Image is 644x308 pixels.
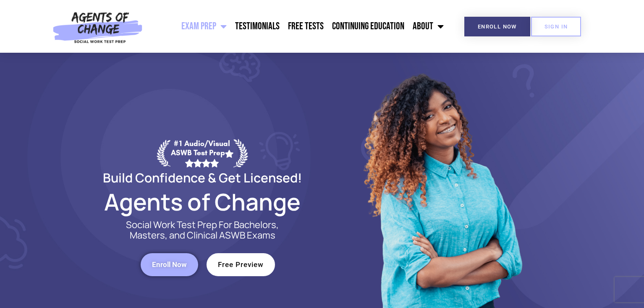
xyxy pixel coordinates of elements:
span: Enroll Now [152,261,187,268]
a: Continuing Education [328,16,408,37]
a: Exam Prep [177,16,231,37]
h2: Agents of Change [83,192,322,211]
a: SIGN IN [531,17,581,36]
a: About [408,16,448,37]
div: #1 Audio/Visual ASWB Test Prep [170,139,233,167]
p: Social Work Test Prep For Bachelors, Masters, and Clinical ASWB Exams [116,220,288,241]
h2: Build Confidence & Get Licensed! [83,172,322,184]
a: Enroll Now [141,253,198,276]
a: Free Tests [284,16,328,37]
a: Testimonials [231,16,284,37]
span: Enroll Now [478,24,517,29]
span: SIGN IN [545,24,568,29]
span: Free Preview [218,261,264,268]
a: Free Preview [207,253,275,276]
a: Enroll Now [464,17,530,36]
nav: Menu [147,16,448,37]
